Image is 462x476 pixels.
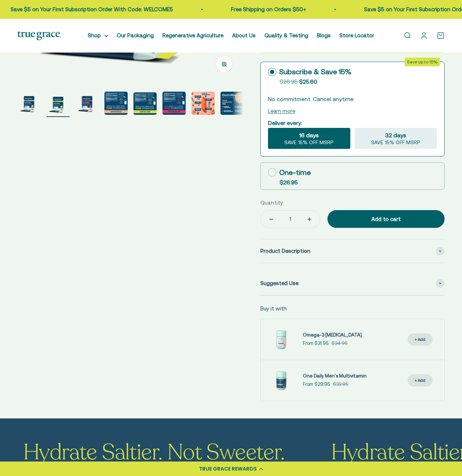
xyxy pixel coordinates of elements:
[260,279,298,288] span: Suggested Use
[260,247,310,255] span: Product Description
[162,92,186,117] button: Go to item 6
[264,32,308,38] a: Quality & Testing
[133,92,157,117] button: Go to item 5
[303,331,362,339] a: Omega-3 [MEDICAL_DATA]
[303,372,367,380] a: One Daily Men's Multivitamin
[162,92,186,115] img: ElectroMag™
[133,92,157,115] img: ElectroMag™
[299,210,320,228] button: Increase quantity
[199,465,257,473] div: TRUE GRACE REWARDS
[260,199,284,207] label: Quantity:
[75,92,99,115] img: ElectroMag™
[317,32,331,38] a: Blogs
[415,377,425,384] div: + Add
[260,272,445,295] summary: Suggested Use
[162,32,223,38] a: Regenerative Agriculture
[88,31,108,40] summary: Shop
[117,32,154,38] a: Our Packaging
[327,210,445,228] button: Add to cart
[104,92,128,117] button: Go to item 4
[408,333,433,346] button: + Add
[17,92,41,115] img: ElectroMag™
[333,381,348,388] compare-at-price: $33.95
[260,304,287,313] p: Buy it with
[303,373,367,379] span: One Daily Men's Multivitamin
[267,366,296,395] img: One Daily Men's Multivitamin
[220,92,244,117] button: Go to item 8
[191,92,215,115] img: Magnesium for heart health and stress support* Chloride to support pH balance and oxygen flow* So...
[17,92,41,117] button: Go to item 1
[303,332,362,338] span: Omega-3 [MEDICAL_DATA]
[331,340,347,347] compare-at-price: $34.95
[46,92,70,115] img: ElectroMag™
[267,325,296,354] img: Omega-3 Fish Oil for Brain, Heart, and Immune Health* Sustainably sourced, wild-caught Alaskan fi...
[342,215,430,224] div: Add to cart
[104,92,128,115] img: 750 mg sodium for fluid balance and cellular communication.* 250 mg potassium supports blood pres...
[46,92,70,117] button: Go to item 2
[408,374,433,387] button: + Add
[303,340,329,347] sale-price: From $31.95
[232,32,256,38] a: About Us
[75,92,99,117] button: Go to item 3
[303,381,330,388] sale-price: From $29.95
[415,336,425,343] div: + Add
[191,92,215,117] button: Go to item 7
[220,6,295,12] a: Free Shipping on Orders $50+
[260,239,445,263] summary: Product Description
[220,92,244,115] img: Rapid Hydration For: - Exercise endurance* - Stress support* - Electrolyte replenishment* - Muscl...
[261,210,282,228] button: Decrease quantity
[339,32,374,38] a: Store Locator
